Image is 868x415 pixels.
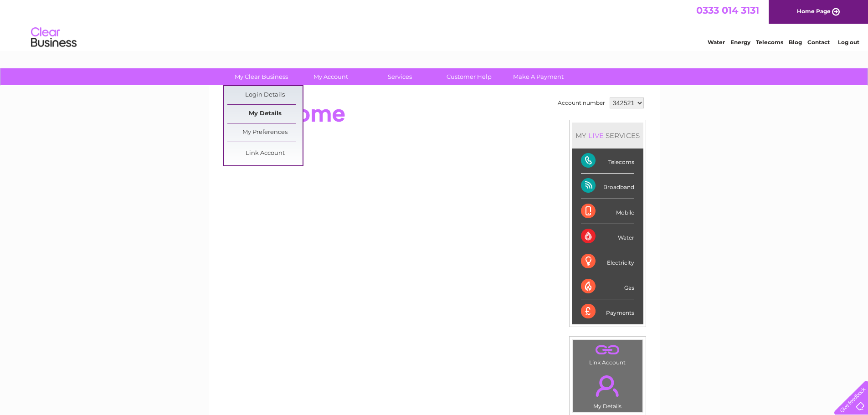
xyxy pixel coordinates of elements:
[581,274,634,299] div: Gas
[293,68,368,85] a: My Account
[572,339,643,368] td: Link Account
[581,224,634,249] div: Water
[575,342,640,358] a: .
[586,131,606,140] div: LIVE
[501,68,576,85] a: Make A Payment
[224,68,299,85] a: My Clear Business
[31,24,77,51] img: logo.png
[431,68,507,85] a: Customer Help
[696,5,759,16] a: 0333 014 3131
[227,86,303,104] a: Login Details
[362,68,437,85] a: Services
[838,39,859,46] a: Log out
[807,39,830,46] a: Contact
[581,149,634,174] div: Telecoms
[227,105,303,123] a: My Details
[730,39,750,46] a: Energy
[227,123,303,142] a: My Preferences
[581,199,634,224] div: Mobile
[219,5,650,44] div: Clear Business is a trading name of Verastar Limited (registered in [GEOGRAPHIC_DATA] No. 3667643...
[572,368,643,412] td: My Details
[575,370,640,402] a: .
[756,39,783,46] a: Telecoms
[789,39,802,46] a: Blog
[227,144,303,163] a: Link Account
[572,123,643,149] div: MY SERVICES
[555,95,607,111] td: Account number
[581,174,634,199] div: Broadband
[581,299,634,324] div: Payments
[581,249,634,274] div: Electricity
[708,39,725,46] a: Water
